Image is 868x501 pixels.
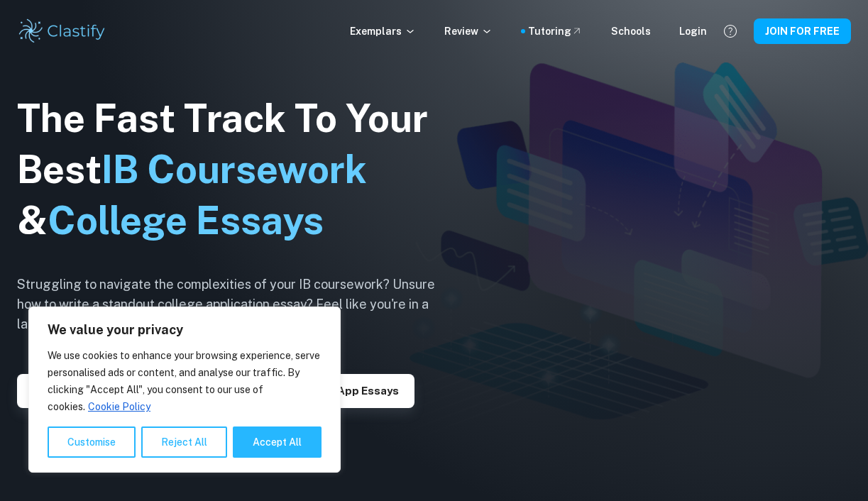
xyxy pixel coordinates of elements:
[679,23,707,39] a: Login
[233,426,322,458] button: Accept All
[528,23,583,39] a: Tutoring
[48,321,322,338] p: We value your privacy
[17,93,457,246] h1: The Fast Track To Your Best &
[17,17,107,45] img: Clastify logo
[48,198,324,243] span: College Essays
[17,374,109,408] button: Explore IAs
[87,400,151,413] a: Cookie Policy
[17,383,109,397] a: Explore IAs
[611,23,651,39] a: Schools
[718,19,742,43] button: Help and Feedback
[28,307,341,473] div: We value your privacy
[141,426,227,458] button: Reject All
[101,147,367,192] span: IB Coursework
[350,23,416,39] p: Exemplars
[48,426,136,458] button: Customise
[17,275,457,334] h6: Struggling to navigate the complexities of your IB coursework? Unsure how to write a standout col...
[444,23,493,39] p: Review
[754,18,851,44] button: JOIN FOR FREE
[48,347,322,415] p: We use cookies to enhance your browsing experience, serve personalised ads or content, and analys...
